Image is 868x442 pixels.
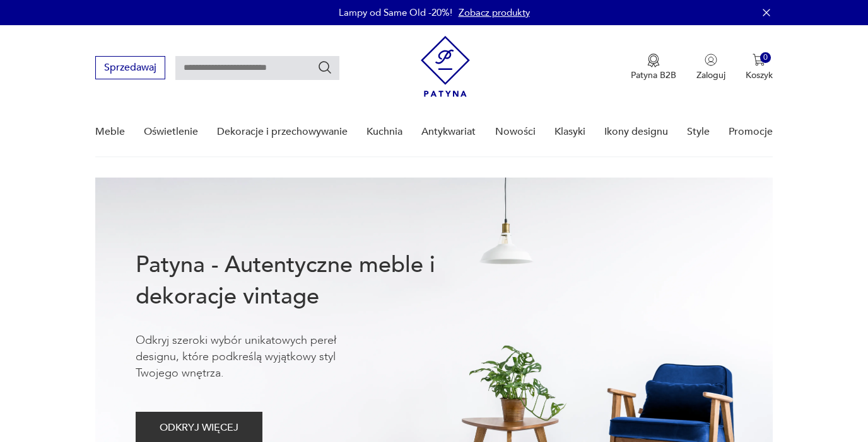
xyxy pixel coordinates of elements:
[753,54,765,66] img: Ikona koszyka
[136,424,262,433] a: ODKRYJ WIĘCEJ
[95,56,165,79] button: Sprzedawaj
[459,6,530,19] a: Zobacz produkty
[631,54,676,81] a: Ikona medaluPatyna B2B
[136,249,476,312] h1: Patyna - Autentyczne meble i dekoracje vintage
[95,64,165,73] a: Sprzedawaj
[705,54,717,66] img: Ikonka użytkownika
[339,6,452,19] p: Lampy od Same Old -20%!
[631,54,676,81] button: Patyna B2B
[631,69,676,81] p: Patyna B2B
[495,108,536,156] a: Nowości
[760,52,771,63] div: 0
[217,108,348,156] a: Dekoracje i przechowywanie
[746,54,773,81] button: 0Koszyk
[95,108,125,156] a: Meble
[144,108,198,156] a: Oświetlenie
[687,108,710,156] a: Style
[696,69,725,81] p: Zaloguj
[729,108,773,156] a: Promocje
[696,54,725,81] button: Zaloguj
[604,108,668,156] a: Ikony designu
[647,54,660,67] img: Ikona medalu
[421,36,470,97] img: Patyna - sklep z meblami i dekoracjami vintage
[746,69,773,81] p: Koszyk
[317,60,332,75] button: Szukaj
[136,332,375,382] p: Odkryj szeroki wybór unikatowych pereł designu, które podkreślą wyjątkowy styl Twojego wnętrza.
[421,108,476,156] a: Antykwariat
[554,108,585,156] a: Klasyki
[367,108,402,156] a: Kuchnia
